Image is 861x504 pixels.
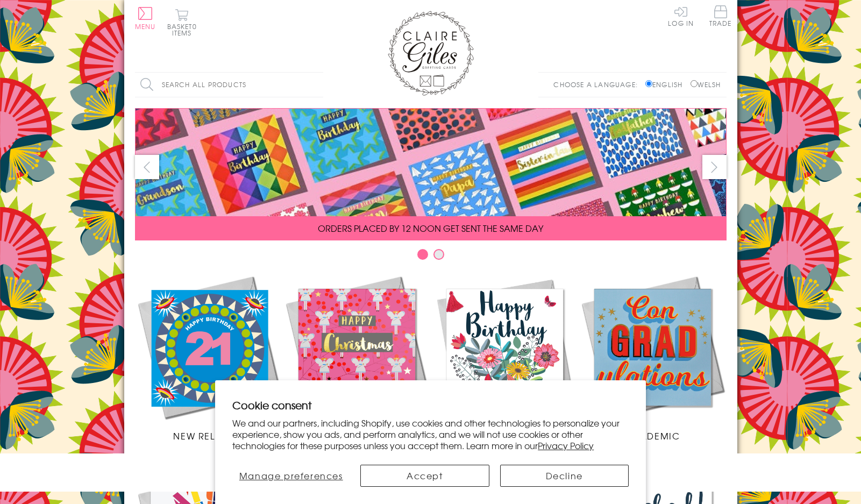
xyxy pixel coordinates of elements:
img: Claire Giles Greetings Cards [388,11,474,96]
button: Menu [135,7,156,30]
a: Birthdays [431,273,579,442]
h2: Cookie consent [232,397,629,413]
a: Academic [579,273,727,442]
button: Carousel Page 2 [433,249,444,260]
a: Privacy Policy [538,439,594,452]
a: Log In [668,5,694,26]
button: next [702,155,727,179]
label: English [645,80,688,89]
a: Christmas [283,273,431,442]
button: Manage preferences [232,465,350,487]
a: New Releases [135,273,283,442]
input: Welsh [691,80,698,87]
p: We and our partners, including Shopify, use cookies and other technologies to personalize your ex... [232,417,629,451]
input: English [645,80,652,87]
button: Carousel Page 1 (Current Slide) [417,249,428,260]
span: 0 items [172,22,197,38]
button: Decline [500,465,629,487]
span: New Releases [173,429,244,442]
p: Choose a language: [553,80,643,89]
button: prev [135,155,159,179]
div: Carousel Pagination [135,249,727,265]
input: Search [312,73,323,97]
button: Basket0 items [167,9,197,36]
input: Search all products [135,73,323,97]
span: Academic [625,429,680,442]
button: Accept [360,465,489,487]
span: Menu [135,22,156,31]
span: Trade [709,5,732,26]
span: ORDERS PLACED BY 12 NOON GET SENT THE SAME DAY [318,222,543,235]
label: Welsh [691,80,721,89]
a: Trade [709,5,732,29]
span: Manage preferences [239,469,343,482]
